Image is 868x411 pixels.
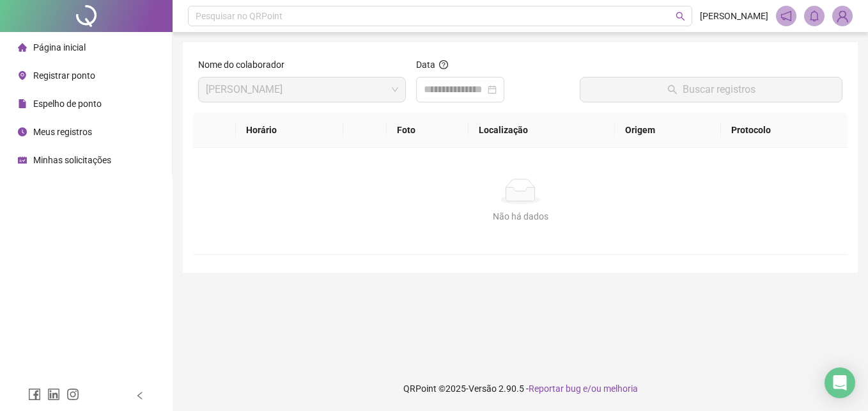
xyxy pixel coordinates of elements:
th: Horário [236,113,343,148]
span: home [18,43,27,52]
th: Protocolo [721,113,848,148]
span: Registrar ponto [33,70,95,81]
span: Página inicial [33,42,86,52]
span: facebook [28,388,41,401]
span: linkedin [47,388,60,401]
img: 89615 [833,6,852,26]
label: Nome do colaborador [198,58,293,72]
span: Data [416,60,435,70]
span: Versão [469,383,497,394]
div: Não há dados [208,209,832,223]
span: [PERSON_NAME] [700,9,768,23]
span: Reportar bug e/ou melhoria [529,383,638,394]
span: instagram [66,388,79,401]
span: Meus registros [33,127,92,137]
span: schedule [18,156,27,165]
th: Foto [387,113,469,148]
span: file [18,99,27,108]
th: Localização [469,113,615,148]
span: notification [780,10,792,22]
th: Origem [615,113,721,148]
span: clock-circle [18,127,27,136]
div: Open Intercom Messenger [825,367,855,398]
button: Buscar registros [580,77,842,102]
span: environment [18,71,27,80]
span: bell [809,10,820,22]
span: search [676,12,685,21]
span: Minhas solicitações [33,155,111,165]
span: REBEKA DE FREITAS ROCHA [206,77,398,102]
span: question-circle [439,60,448,69]
span: Espelho de ponto [33,99,102,109]
footer: QRPoint © 2025 - 2.90.5 - [173,366,868,411]
span: left [136,391,144,400]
